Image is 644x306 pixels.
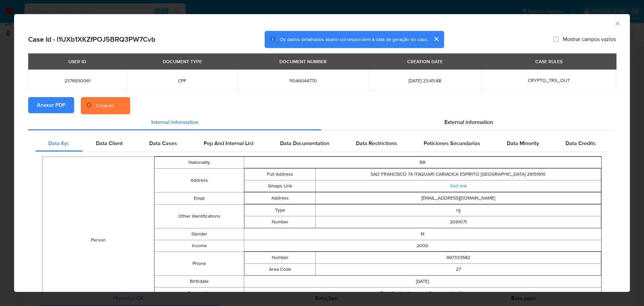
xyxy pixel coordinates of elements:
td: 2061071 [316,216,601,228]
td: Full Address [244,169,316,180]
td: Occupation [155,288,244,299]
span: Os dados detalhados abaixo correspondem à data de geração do caso. [280,36,428,43]
td: BR [244,157,601,169]
td: M [244,228,601,240]
input: Mostrar campos vazios [553,37,559,42]
td: Type [244,205,316,216]
span: CPF [135,78,230,84]
td: Gmaps Link [244,180,316,192]
span: Data Minority [507,139,539,147]
span: Data Documentation [280,139,329,147]
td: 2000 [244,240,601,252]
td: [DATE] [244,276,601,288]
div: Detailed info [28,114,616,130]
span: [DATE] 23:45:48 [376,78,473,84]
td: Nationality [155,157,244,169]
div: closure-recommendation-modal [14,14,630,292]
td: Other Identifications [155,205,244,228]
td: [EMAIL_ADDRESS][DOMAIN_NAME] [316,192,601,204]
span: Data Credits [566,139,596,147]
span: 11046044770 [246,78,360,84]
h2: Case Id - l1UXb1XKZfPOJ5BRQ3PW7Cvb [28,35,155,44]
button: cerrar [428,31,444,47]
td: Gender [155,228,244,240]
span: Pep And Internal List [204,139,254,147]
div: Creando [96,102,114,109]
td: Trabalhador de reparação e manutenção [244,288,601,299]
span: Peticiones Secundarias [424,139,480,147]
div: USER ID [64,56,90,67]
span: Data Kyc [48,139,69,147]
td: Address [244,192,316,204]
td: 997333582 [316,252,601,264]
span: CRYPTO_TRX_OUT [528,77,570,84]
td: Phone [155,252,244,276]
td: 27 [316,264,601,275]
div: CREATION DATE [403,56,447,67]
span: External information [444,118,493,126]
span: Data Cases [149,139,177,147]
span: Internal information [151,118,199,126]
span: Anexar PDF [37,98,65,113]
td: Birthdate [155,276,244,288]
div: DOCUMENT TYPE [159,56,206,67]
td: Area Code [244,264,316,275]
td: Number [244,216,316,228]
div: Detailed internal info [35,135,609,151]
div: CASE RULES [531,56,567,67]
button: Anexar PDF [28,97,74,113]
span: 2376930061 [36,78,118,84]
a: Visit link [450,182,467,189]
button: Fechar a janela [614,20,620,26]
td: Income [155,240,244,252]
div: DOCUMENT NUMBER [275,56,331,67]
td: Email [155,192,244,205]
span: Mostrar campos vazios [563,36,616,43]
td: Address [155,169,244,192]
td: SAO FRANCISCO 74 ITAQUARI CARIACICA ESPIRITO [GEOGRAPHIC_DATA] 29151610 [316,169,601,180]
td: Number [244,252,316,264]
td: rg [316,205,601,216]
span: Data Restrictions [356,139,397,147]
span: Data Client [96,139,123,147]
